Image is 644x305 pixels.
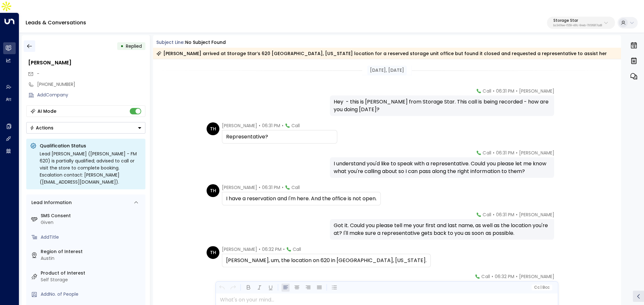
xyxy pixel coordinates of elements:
[493,88,494,94] span: •
[519,211,554,218] span: [PERSON_NAME]
[259,246,260,252] span: •
[496,150,514,156] span: 06:31 PM
[126,43,142,49] span: Replied
[516,211,517,218] span: •
[222,122,257,129] span: [PERSON_NAME]
[483,211,491,218] span: Call
[120,40,124,52] div: •
[334,160,550,175] div: I understand you'd like to speak with a representative. Could you please let me know what you're ...
[259,122,260,129] span: •
[534,285,550,290] span: Cc Bcc
[496,88,514,94] span: 06:31 PM
[494,273,514,280] span: 06:32 PM
[557,88,569,101] img: 120_headshot.jpg
[334,222,550,237] div: Got it. Could you please tell me your first and last name, as well as the location you're at? I'l...
[29,199,72,206] div: Lead Information
[557,150,569,162] img: 120_headshot.jpg
[40,143,142,149] p: Qualification Status
[218,284,226,292] button: Undo
[185,39,226,46] div: No subject found
[483,150,491,156] span: Call
[37,108,56,114] div: AI Mode
[229,284,237,292] button: Redo
[516,273,517,280] span: •
[282,122,283,129] span: •
[226,257,427,264] div: [PERSON_NAME], um, the location on 620 in [GEOGRAPHIC_DATA], [US_STATE].
[207,184,219,197] div: TH
[516,88,517,94] span: •
[156,39,184,45] span: Subject Line:
[519,150,554,156] span: [PERSON_NAME]
[41,255,143,262] div: Austin
[367,66,407,75] div: [DATE], [DATE]
[41,291,143,298] div: AddNo. of People
[491,273,493,280] span: •
[40,150,142,185] div: Lead [PERSON_NAME] ([PERSON_NAME] - FM 620) is partially qualified; advised to call or visit the ...
[222,246,257,252] span: [PERSON_NAME]
[226,133,333,141] div: Representative?
[37,81,145,88] div: [PHONE_NUMBER]
[259,184,260,191] span: •
[493,211,494,218] span: •
[519,273,554,280] span: [PERSON_NAME]
[334,98,550,113] div: Hey - this is [PERSON_NAME] from Storage Star. This call is being recorded - how are you doing [D...
[282,184,283,191] span: •
[207,122,219,135] div: TH
[291,122,300,129] span: Call
[553,19,602,22] p: Storage Star
[41,212,143,219] label: SMS Consent
[483,88,491,94] span: Call
[30,125,53,131] div: Actions
[28,59,145,67] div: [PERSON_NAME]
[222,184,257,191] span: [PERSON_NAME]
[226,195,377,202] div: I have a reservation and I'm here. And the office is not open.
[557,211,569,224] img: 120_headshot.jpg
[553,24,602,27] p: bc340fee-f559-48fc-84eb-70f3f6817ad8
[41,276,143,283] div: Self Storage
[41,219,143,226] div: Given
[156,50,607,57] div: [PERSON_NAME] arrived at Storage Star’s 620 [GEOGRAPHIC_DATA], [US_STATE] location for a reserved...
[547,17,615,29] button: Storage Starbc340fee-f559-48fc-84eb-70f3f6817ad8
[37,70,39,77] span: -
[41,270,143,276] label: Product of Interest
[262,122,280,129] span: 06:31 PM
[540,285,542,290] span: |
[291,184,300,191] span: Call
[26,122,145,134] button: Actions
[493,150,494,156] span: •
[26,122,145,134] div: Button group with a nested menu
[41,248,143,255] label: Region of Interest
[519,88,554,94] span: [PERSON_NAME]
[207,246,219,259] div: TH
[283,246,285,252] span: •
[516,150,517,156] span: •
[37,92,145,98] div: AddCompany
[41,234,143,241] div: AddTitle
[557,273,569,286] img: 120_headshot.jpg
[532,284,552,291] button: Cc|Bcc
[262,246,281,252] span: 06:32 PM
[496,211,514,218] span: 06:31 PM
[26,19,86,26] a: Leads & Conversations
[293,246,301,252] span: Call
[481,273,490,280] span: Call
[262,184,280,191] span: 06:31 PM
